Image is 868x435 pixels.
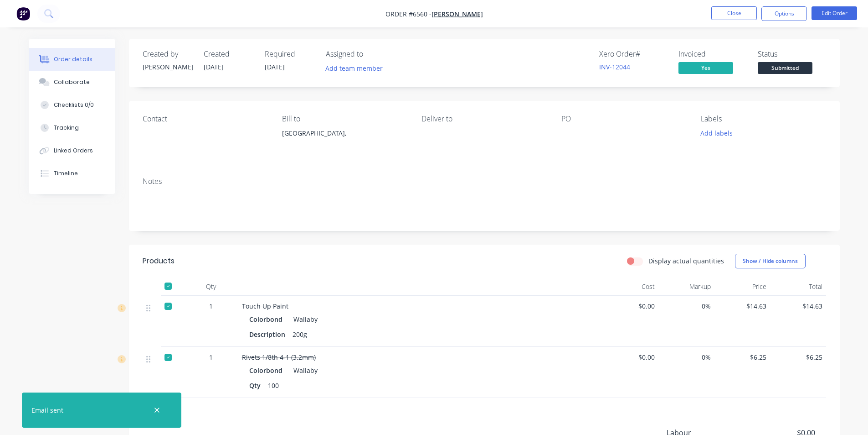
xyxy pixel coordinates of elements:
[290,364,318,377] div: Wallaby
[16,7,30,21] img: Factory
[29,116,115,139] button: Tracking
[242,302,288,310] span: Touch Up Paint
[701,115,826,123] div: Labels
[718,301,767,311] span: $14.63
[758,62,812,76] button: Submitted
[54,78,90,86] div: Collaborate
[54,169,78,178] div: Timeline
[606,352,655,362] span: $0.00
[29,162,115,185] button: Timeline
[431,10,483,18] a: [PERSON_NAME]
[29,94,115,116] button: Checklists 0/0
[54,101,94,109] div: Checklists 0/0
[758,62,812,73] span: Submitted
[143,50,193,58] div: Created by
[606,301,655,311] span: $0.00
[290,313,318,326] div: Wallaby
[143,256,175,267] div: Products
[282,127,407,140] div: [GEOGRAPHIC_DATA],
[662,352,711,362] span: 0%
[249,328,289,341] div: Description
[774,352,822,362] span: $6.25
[143,177,826,186] div: Notes
[249,379,264,392] div: Qty
[209,301,213,311] span: 1
[696,127,738,139] button: Add labels
[204,50,254,58] div: Created
[184,278,238,296] div: Qty
[29,71,115,94] button: Collaborate
[662,301,711,311] span: 0%
[711,6,757,20] button: Close
[326,50,417,58] div: Assigned to
[561,115,686,123] div: PO
[718,352,767,362] span: $6.25
[603,278,659,296] div: Cost
[242,353,316,362] span: Rivets 1/8th 4-1 (3.2mm)
[265,50,315,58] div: Required
[143,62,193,72] div: [PERSON_NAME]
[735,254,806,268] button: Show / Hide columns
[143,115,267,123] div: Contact
[770,278,826,296] div: Total
[29,48,115,71] button: Order details
[421,115,546,123] div: Deliver to
[209,352,213,362] span: 1
[761,6,807,21] button: Options
[320,62,387,74] button: Add team member
[714,278,770,296] div: Price
[812,6,857,20] button: Edit Order
[774,301,822,311] span: $14.63
[282,127,407,156] div: [GEOGRAPHIC_DATA],
[648,256,724,266] label: Display actual quantities
[54,124,79,132] div: Tracking
[599,50,668,58] div: Xero Order #
[29,139,115,162] button: Linked Orders
[264,379,282,392] div: 100
[204,63,224,71] span: [DATE]
[758,50,826,58] div: Status
[289,328,311,341] div: 200g
[678,50,747,58] div: Invoiced
[658,278,714,296] div: Markup
[326,62,388,74] button: Add team member
[599,63,630,71] a: INV-12044
[31,405,63,415] div: Email sent
[282,115,407,123] div: Bill to
[385,10,431,18] span: Order #6560 -
[265,63,285,71] span: [DATE]
[54,55,92,63] div: Order details
[678,62,733,73] span: Yes
[249,313,286,326] div: Colorbond
[249,364,286,377] div: Colorbond
[54,147,93,155] div: Linked Orders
